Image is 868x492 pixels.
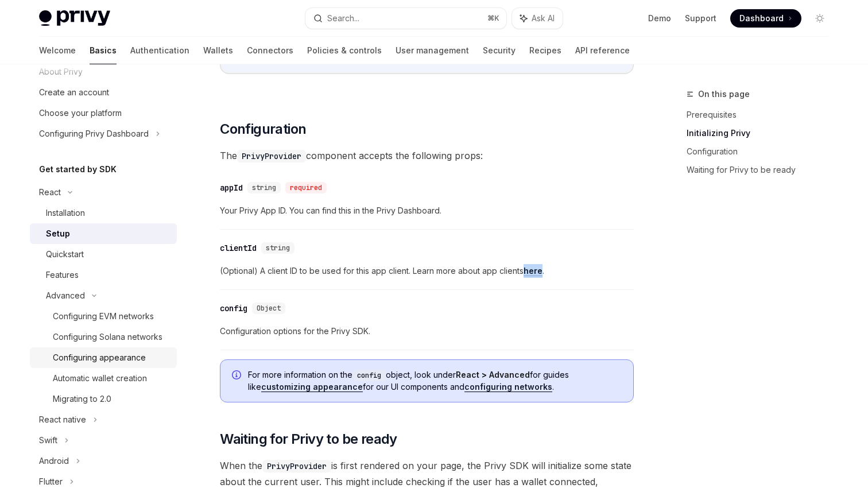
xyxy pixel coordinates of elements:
a: Installation [30,203,177,223]
code: config [352,370,386,381]
span: ⌘ K [487,14,499,23]
a: Support [685,13,716,24]
a: Setup [30,223,177,244]
img: light logo [39,10,110,26]
a: Configuration [687,142,838,161]
a: configuring networks [464,382,552,392]
a: Security [483,37,516,64]
div: Setup [46,227,70,241]
div: Flutter [39,475,63,489]
code: PrivyProvider [262,460,331,472]
div: required [285,182,327,193]
div: Migrating to 2.0 [53,392,111,406]
div: Swift [39,433,57,447]
span: Ask AI [532,13,555,24]
a: Wallets [203,37,233,64]
svg: Info [232,370,243,382]
a: Features [30,265,177,285]
a: Initializing Privy [687,124,838,142]
a: Policies & controls [307,37,382,64]
div: Installation [46,206,85,220]
button: Ask AI [512,8,563,29]
div: Features [46,268,79,282]
a: Basics [90,37,117,64]
a: Configuring EVM networks [30,306,177,327]
strong: React > Advanced [456,370,530,379]
a: Configuring appearance [30,347,177,368]
a: Choose your platform [30,103,177,123]
span: string [252,183,276,192]
div: Create an account [39,86,109,99]
a: Migrating to 2.0 [30,389,177,409]
div: React [39,185,61,199]
div: Android [39,454,69,468]
div: Automatic wallet creation [53,371,147,385]
a: Recipes [529,37,561,64]
span: The component accepts the following props: [220,148,634,164]
span: On this page [698,87,750,101]
span: (Optional) A client ID to be used for this app client. Learn more about app clients . [220,264,634,278]
a: Prerequisites [687,106,838,124]
a: customizing appearance [261,382,363,392]
a: Welcome [39,37,76,64]
div: Configuring appearance [53,351,146,365]
div: Quickstart [46,247,84,261]
button: Search...⌘K [305,8,506,29]
a: Connectors [247,37,293,64]
a: Create an account [30,82,177,103]
div: Choose your platform [39,106,122,120]
span: Your Privy App ID. You can find this in the Privy Dashboard. [220,204,634,218]
a: User management [396,37,469,64]
div: Configuring EVM networks [53,309,154,323]
a: here [524,266,542,276]
div: Advanced [46,289,85,303]
a: Automatic wallet creation [30,368,177,389]
div: React native [39,413,86,427]
span: For more information on the object, look under for guides like for our UI components and . [248,369,622,393]
span: Configuration [220,120,306,138]
a: Dashboard [730,9,801,28]
a: Quickstart [30,244,177,265]
div: Search... [327,11,359,25]
a: Waiting for Privy to be ready [687,161,838,179]
span: Configuration options for the Privy SDK. [220,324,634,338]
button: Toggle dark mode [811,9,829,28]
div: clientId [220,242,257,254]
a: API reference [575,37,630,64]
a: Configuring Solana networks [30,327,177,347]
div: appId [220,182,243,193]
a: Authentication [130,37,189,64]
div: config [220,303,247,314]
h5: Get started by SDK [39,162,117,176]
div: Configuring Privy Dashboard [39,127,149,141]
span: Object [257,304,281,313]
div: Configuring Solana networks [53,330,162,344]
a: Demo [648,13,671,24]
span: Dashboard [739,13,784,24]
span: string [266,243,290,253]
span: Waiting for Privy to be ready [220,430,397,448]
code: PrivyProvider [237,150,306,162]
